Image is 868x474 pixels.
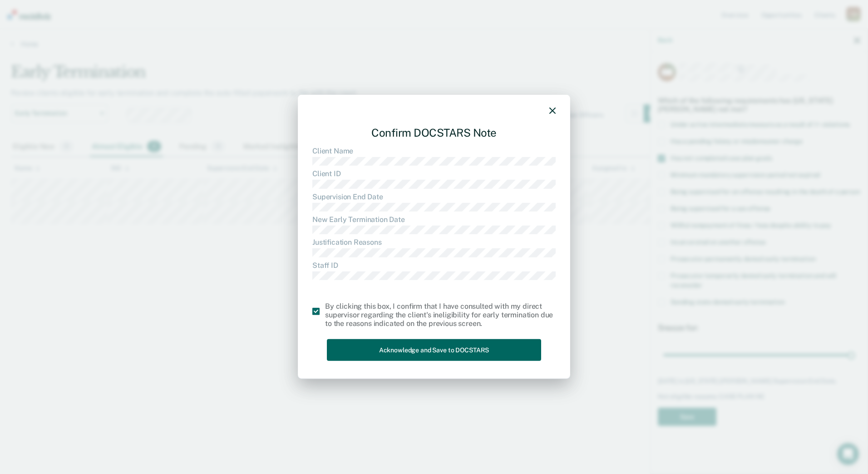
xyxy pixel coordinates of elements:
dt: Client ID [312,169,556,178]
button: Acknowledge and Save to DOCSTARS [327,339,541,361]
dt: Supervision End Date [312,192,556,201]
div: Confirm DOCSTARS Note [312,119,556,147]
dt: Staff ID [312,261,556,269]
dt: Justification Reasons [312,238,556,247]
div: By clicking this box, I confirm that I have consulted with my direct supervisor regarding the cli... [325,302,556,328]
dt: New Early Termination Date [312,215,556,224]
dt: Client Name [312,147,556,155]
